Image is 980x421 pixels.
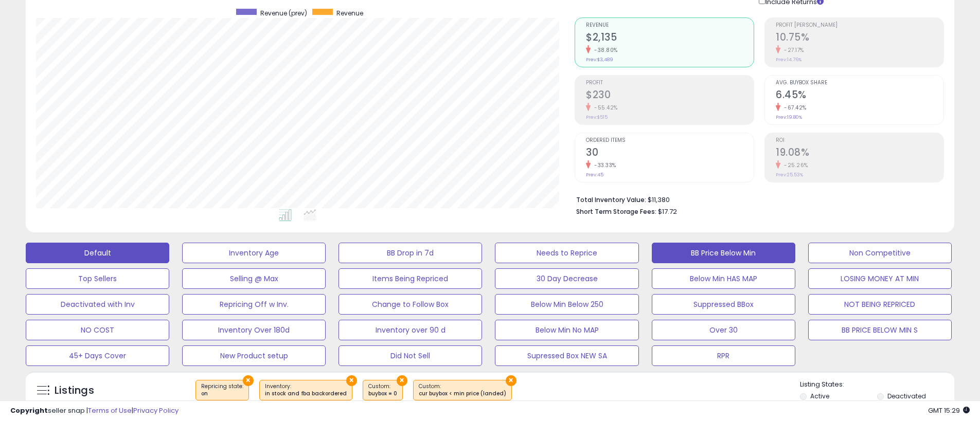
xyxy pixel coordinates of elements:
span: Revenue [336,9,363,17]
button: 45+ Days Cover [26,345,169,366]
small: Prev: 19.80% [776,114,802,120]
button: Over 30 [652,320,795,340]
span: Avg. Buybox Share [776,80,943,86]
small: -25.26% [780,161,808,169]
button: Needs to Reprice [495,243,638,263]
a: Terms of Use [88,406,132,415]
small: Prev: 25.53% [776,172,803,178]
small: Prev: $3,489 [586,57,613,63]
small: -55.42% [591,104,618,112]
span: Repricing state : [201,382,243,398]
button: Selling @ Max [182,268,326,289]
button: Below Min No MAP [495,320,638,340]
h2: 6.45% [776,89,943,103]
button: NO COST [26,320,169,340]
small: -38.80% [591,46,618,54]
strong: Copyright [10,406,48,415]
span: Revenue (prev) [260,9,307,17]
button: Inventory Over 180d [182,320,326,340]
span: Profit [586,80,754,86]
span: Revenue [586,23,754,28]
div: in stock and fba backordered [265,390,347,397]
button: New Product setup [182,345,326,366]
button: BB PRICE BELOW MIN S [808,320,952,340]
h2: 19.08% [776,147,943,160]
div: on [201,390,243,397]
button: Inventory Age [182,243,326,263]
button: BB Price Below Min [652,243,795,263]
button: Repricing Off w Inv. [182,294,326,315]
h2: 10.75% [776,31,943,45]
h2: 30 [586,147,754,160]
button: Below Min HAS MAP [652,268,795,289]
span: Custom: [419,382,506,398]
small: Prev: 14.76% [776,57,801,63]
span: Ordered Items [586,138,754,143]
small: Prev: $515 [586,114,608,120]
button: Supressed Box NEW SA [495,345,638,366]
span: Profit [PERSON_NAME] [776,23,943,28]
span: Custom: [368,382,397,398]
button: RPR [652,345,795,366]
button: × [397,375,407,386]
a: Privacy Policy [133,406,179,415]
span: Inventory : [265,382,347,398]
button: Default [26,243,169,263]
b: Short Term Storage Fees: [576,207,656,216]
button: Inventory over 90 d [338,320,482,340]
span: 2025-10-14 15:29 GMT [928,406,970,415]
button: LOSING MONEY AT MIN [808,268,952,289]
div: buybox = 0 [368,390,397,397]
button: Deactivated with Inv [26,294,169,315]
span: $17.72 [658,207,677,216]
label: Deactivated [887,392,926,400]
button: Did Not Sell [338,345,482,366]
button: BB Drop in 7d [338,243,482,263]
h2: $2,135 [586,31,754,45]
button: NOT BEING REPRICED [808,294,952,315]
h5: Listings [55,383,94,398]
button: Suppressed BBox [652,294,795,315]
button: × [506,375,516,386]
label: Active [810,392,829,400]
button: Change to Follow Box [338,294,482,315]
button: × [243,375,254,386]
button: Top Sellers [26,268,169,289]
button: 30 Day Decrease [495,268,638,289]
div: cur buybox < min price (landed) [419,390,506,397]
span: ROI [776,138,943,143]
button: Non Competitive [808,243,952,263]
h2: $230 [586,89,754,103]
div: seller snap | | [10,406,179,416]
small: -67.42% [780,104,807,112]
button: × [346,375,357,386]
button: Below Min Below 250 [495,294,638,315]
b: Total Inventory Value: [576,195,646,204]
small: -33.33% [591,161,616,169]
button: Items Being Repriced [338,268,482,289]
small: -27.17% [780,46,804,54]
small: Prev: 45 [586,172,603,178]
li: $11,380 [576,193,936,205]
p: Listing States: [800,380,954,390]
